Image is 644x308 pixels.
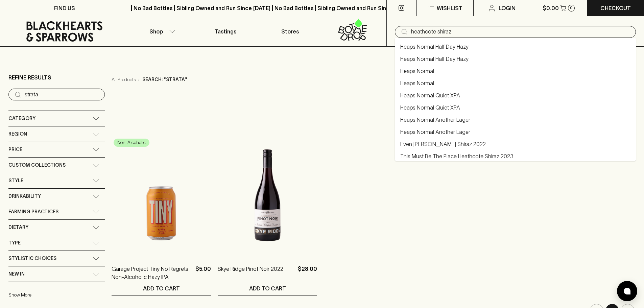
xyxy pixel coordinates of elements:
div: Custom Collections [8,158,105,173]
span: Farming Practices [8,208,58,216]
p: $0.00 [543,4,559,12]
div: Category [8,111,105,126]
a: Heaps Normal Quiet XPA [400,103,460,112]
img: Garage Project Tiny No Regrets Non-Alcoholic Hazy IPA [112,136,211,255]
button: ADD TO CART [218,281,317,295]
span: Type [8,239,21,247]
div: New In [8,266,105,282]
a: Even [PERSON_NAME] Shiraz 2022 [400,140,486,148]
a: All Products [112,76,136,83]
span: Category [8,114,35,123]
p: Wishlist [437,4,462,12]
button: Shop [129,16,193,46]
p: FIND US [54,4,75,12]
p: Refine Results [8,73,51,81]
p: ADD TO CART [143,284,180,292]
a: Heaps Normal [400,67,434,75]
div: Type [8,235,105,251]
p: Checkout [600,4,631,12]
a: Stores [258,16,322,46]
p: › [138,76,140,83]
a: This Must Be The Place Heathcote Shiraz 2023 [400,152,514,160]
div: Dietary [8,220,105,235]
p: $5.00 [195,265,211,281]
div: Stylistic Choices [8,251,105,266]
div: Price [8,142,105,157]
a: Heaps Normal Half Day Hazy [400,43,469,51]
img: bubble-icon [624,288,630,294]
p: 0 [570,6,573,10]
div: Region [8,126,105,142]
div: Farming Practices [8,204,105,219]
a: Heaps Normal Quiet XPA [400,91,460,99]
a: Heaps Normal [400,79,434,87]
div: Style [8,173,105,188]
div: Drinkability [8,189,105,204]
span: Custom Collections [8,161,66,169]
p: Tastings [215,27,236,35]
span: Drinkability [8,192,41,200]
span: Stylistic Choices [8,254,56,263]
p: Stores [281,27,299,35]
span: Price [8,145,22,154]
button: ADD TO CART [112,281,211,295]
input: Try "Pinot noir" [411,26,630,37]
a: Heaps Normal Half Day Hazy [400,55,469,63]
p: Search: "strata" [142,76,187,83]
span: Dietary [8,223,28,232]
a: Tastings [193,16,258,46]
a: Skye Ridge Pinot Noir 2022 [218,265,283,281]
p: Shop [149,27,163,35]
span: New In [8,270,25,278]
button: Show More [8,288,97,302]
p: Login [499,4,516,12]
a: Heaps Normal Another Lager [400,116,470,124]
a: Garage Project Tiny No Regrets Non-Alcoholic Hazy IPA [112,265,193,281]
span: Region [8,130,27,138]
a: Heaps Normal Another Lager [400,128,470,136]
img: Skye Ridge Pinot Noir 2022 [218,136,317,255]
p: ADD TO CART [249,284,286,292]
p: $28.00 [298,265,317,281]
span: Style [8,176,23,185]
input: Try “Pinot noir” [25,89,99,100]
